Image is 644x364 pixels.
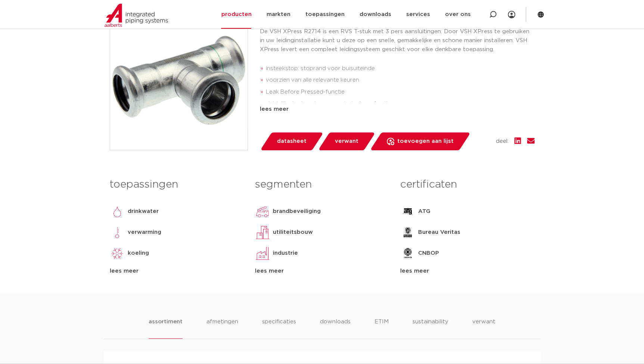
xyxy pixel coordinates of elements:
[266,63,535,75] li: insteekstop: stoprand voor buisuiteinde
[418,228,460,237] p: Bureau Veritas
[318,132,375,150] a: verwant
[400,204,415,219] img: ATG
[255,177,389,192] h3: segmenten
[255,246,270,261] img: industrie
[110,246,125,261] img: koeling
[418,207,430,216] p: ATG
[273,207,321,216] p: brandbeveiliging
[149,317,183,339] li: assortiment
[418,249,439,258] p: CNBOP
[400,267,534,276] div: lees meer
[110,177,244,192] h3: toepassingen
[255,225,270,240] img: utiliteitsbouw
[277,135,307,147] span: datasheet
[110,267,244,276] div: lees meer
[266,74,535,86] li: voorzien van alle relevante keuren
[206,317,238,339] li: afmetingen
[320,317,351,339] li: downloads
[255,267,389,276] div: lees meer
[472,317,495,339] li: verwant
[260,105,535,114] div: lees meer
[128,228,161,237] p: verwarming
[335,135,358,147] span: verwant
[413,317,448,339] li: sustainability
[400,177,534,192] h3: certificaten
[260,132,323,150] a: datasheet
[262,317,296,339] li: specificaties
[397,135,454,147] span: toevoegen aan lijst
[374,317,389,339] li: ETIM
[266,86,535,98] li: Leak Before Pressed-functie
[260,27,535,54] p: De VSH XPress R2714 is een RVS T-stuk met 3 pers aansluitingen. Door VSH XPress te gebruiken in u...
[496,137,508,146] span: deel:
[110,225,125,240] img: verwarming
[400,246,415,261] img: CNBOP
[255,204,270,219] img: brandbeveiliging
[273,228,313,237] p: utiliteitsbouw
[128,207,159,216] p: drinkwater
[128,249,149,258] p: koeling
[266,98,535,110] li: duidelijke herkenning van materiaal en afmeting
[110,13,248,150] img: Product Image for VSH XPress RVS T-stuk (3 x press)
[110,204,125,219] img: drinkwater
[400,225,415,240] img: Bureau Veritas
[273,249,298,258] p: industrie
